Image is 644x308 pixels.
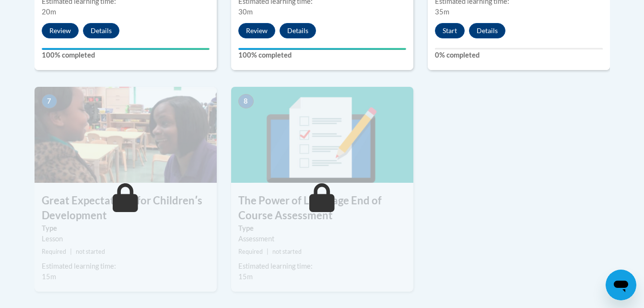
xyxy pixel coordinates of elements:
[272,248,302,255] span: not started
[42,50,210,60] label: 100% completed
[42,223,210,234] label: Type
[435,8,449,16] span: 35m
[231,87,413,183] img: Course Image
[42,8,56,16] span: 20m
[42,48,210,50] div: Your progress
[42,234,210,244] div: Lesson
[35,193,217,223] h3: Great Expectations for Childrenʹs Development
[435,50,603,60] label: 0% completed
[42,23,79,38] button: Review
[83,23,119,38] button: Details
[42,272,56,281] span: 15m
[238,234,406,244] div: Assessment
[238,50,406,60] label: 100% completed
[238,248,263,255] span: Required
[435,23,465,38] button: Start
[238,261,406,272] div: Estimated learning time:
[238,8,253,16] span: 30m
[280,23,316,38] button: Details
[238,23,275,38] button: Review
[76,248,105,255] span: not started
[267,248,269,255] span: |
[231,193,413,223] h3: The Power of Language End of Course Assessment
[469,23,505,38] button: Details
[238,48,406,50] div: Your progress
[70,248,72,255] span: |
[606,270,636,300] iframe: Button to launch messaging window
[42,94,57,108] span: 7
[238,272,253,281] span: 15m
[238,94,254,108] span: 8
[42,248,66,255] span: Required
[35,87,217,183] img: Course Image
[42,261,210,272] div: Estimated learning time:
[238,223,406,234] label: Type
